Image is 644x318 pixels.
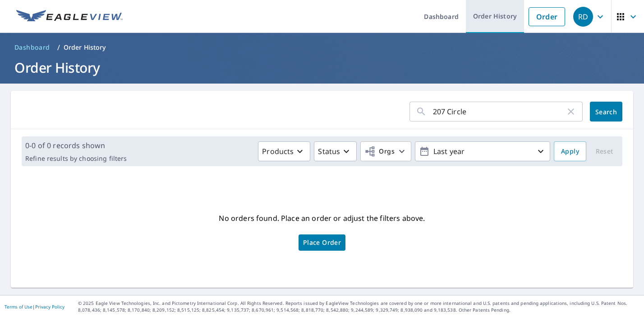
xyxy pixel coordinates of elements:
[433,99,566,124] input: Address, Report #, Claim ID, etc.
[11,40,633,55] nav: breadcrumb
[360,141,411,161] button: Orgs
[14,43,50,52] span: Dashboard
[25,154,127,163] p: Refine results by choosing filters
[35,304,64,310] a: Privacy Policy
[78,300,639,313] p: © 2025 Eagle View Technologies, Inc. and Pictometry International Corp. All Rights Reserved. Repo...
[219,211,425,225] p: No orders found. Place an order or adjust the filters above.
[364,146,395,157] span: Orgs
[16,10,123,23] img: EV Logo
[415,141,550,161] button: Last year
[303,240,341,245] span: Place Order
[258,141,310,161] button: Products
[318,146,340,157] p: Status
[11,40,54,55] a: Dashboard
[590,102,622,122] button: Search
[57,42,60,53] li: /
[11,58,633,77] h1: Order History
[561,146,579,157] span: Apply
[430,144,535,159] p: Last year
[64,43,106,52] p: Order History
[597,108,615,116] span: Search
[299,234,345,251] a: Place Order
[5,304,64,309] p: |
[529,7,565,26] a: Order
[573,7,593,27] div: RD
[554,141,586,161] button: Apply
[262,146,294,157] p: Products
[25,140,127,151] p: 0-0 of 0 records shown
[314,141,357,161] button: Status
[5,304,32,310] a: Terms of Use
